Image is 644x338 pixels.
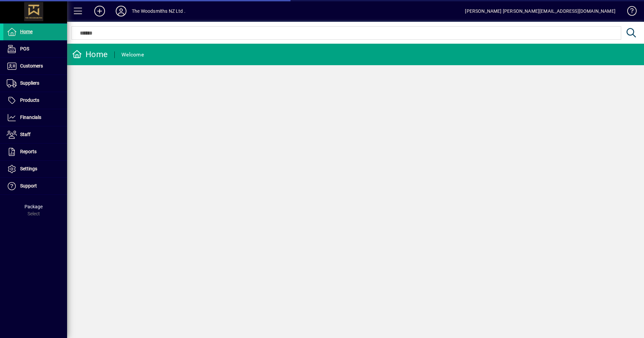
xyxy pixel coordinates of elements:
[72,49,108,60] div: Home
[20,149,37,154] span: Reports
[465,6,615,16] div: [PERSON_NAME] [PERSON_NAME][EMAIL_ADDRESS][DOMAIN_NAME]
[121,49,144,60] div: Welcome
[24,204,43,209] span: Package
[20,97,39,103] span: Products
[622,1,636,23] a: Knowledge Base
[3,109,67,126] a: Financials
[20,183,37,188] span: Support
[3,161,67,177] a: Settings
[3,41,67,57] a: POS
[20,80,39,86] span: Suppliers
[3,126,67,143] a: Staff
[20,63,43,69] span: Customers
[20,132,31,137] span: Staff
[3,75,67,92] a: Suppliers
[89,5,110,17] button: Add
[110,5,132,17] button: Profile
[20,166,37,171] span: Settings
[20,46,29,51] span: POS
[3,92,67,109] a: Products
[132,6,185,16] div: The Woodsmiths NZ Ltd .
[3,178,67,195] a: Support
[3,143,67,160] a: Reports
[3,58,67,75] a: Customers
[20,115,41,120] span: Financials
[20,29,33,34] span: Home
